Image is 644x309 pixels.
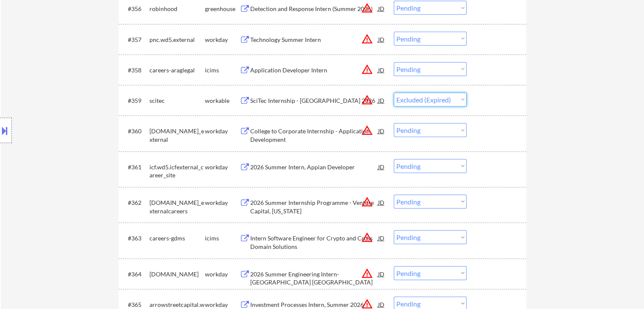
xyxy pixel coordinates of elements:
div: workday [205,199,240,207]
div: Intern Software Engineer for Crypto and Cross Domain Solutions [250,234,378,251]
div: Technology Summer Intern [250,36,378,44]
div: [DOMAIN_NAME]_externalcareers [149,199,205,215]
div: careers-araglegal [149,66,205,74]
div: workday [205,301,240,309]
div: JD [377,230,386,246]
div: #357 [128,36,143,44]
button: warning_amber [361,63,373,75]
div: icims [205,66,240,74]
div: #364 [128,270,143,279]
div: #363 [128,234,143,243]
div: JD [377,266,386,281]
div: JD [377,123,386,138]
div: Application Developer Intern [250,66,378,74]
div: JD [377,93,386,108]
div: robinhood [149,5,205,13]
div: workday [205,36,240,44]
div: Investment Processes Intern, Summer 2026 [250,301,378,309]
div: JD [377,62,386,77]
div: icims [205,234,240,243]
button: warning_amber [361,94,373,106]
div: pnc.wd5.external [149,36,205,44]
button: warning_amber [361,196,373,208]
div: [DOMAIN_NAME]_external [149,127,205,143]
div: JD [377,1,386,16]
button: warning_amber [361,2,373,14]
div: workable [205,97,240,105]
div: 2026 Summer Engineering Intern-[GEOGRAPHIC_DATA] [GEOGRAPHIC_DATA] [250,270,378,287]
div: careers-gdms [149,234,205,243]
div: JD [377,159,386,174]
button: warning_amber [361,124,373,136]
div: #356 [128,5,143,13]
div: workday [205,163,240,171]
div: #365 [128,301,143,309]
div: 2026 Summer Internship Programme - Venture Capital, [US_STATE] [250,199,378,215]
div: JD [377,195,386,210]
div: greenhouse [205,5,240,13]
div: College to Corporate Internship - Application Development [250,127,378,143]
button: warning_amber [361,268,373,279]
button: warning_amber [361,33,373,45]
button: warning_amber [361,232,373,243]
div: workday [205,127,240,135]
div: Detection and Response Intern (Summer 2026) [250,5,378,13]
div: [DOMAIN_NAME] [149,270,205,279]
div: icf.wd5.icfexternal_career_site [149,163,205,179]
div: JD [377,32,386,47]
div: 2026 Summer Intern, Appian Developer [250,163,378,171]
div: workday [205,270,240,279]
div: SciTec Internship - [GEOGRAPHIC_DATA] 2026 [250,97,378,105]
div: scitec [149,97,205,105]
